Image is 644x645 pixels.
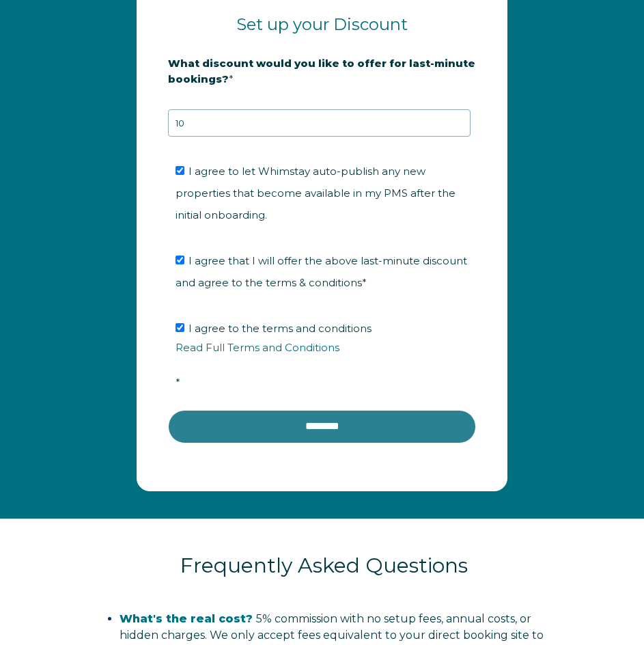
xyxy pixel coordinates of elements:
[180,553,468,578] span: Frequently Asked Questions
[176,323,184,332] input: I agree to the terms and conditionsRead Full Terms and Conditions*
[168,57,475,85] strong: What discount would you like to offer for last-minute bookings?
[236,14,408,34] span: Set up your Discount
[176,256,184,264] input: I agree that I will offer the above last-minute discount and agree to the terms & conditions*
[176,165,456,221] span: I agree to let Whimstay auto-publish any new properties that become available in my PMS after the...
[176,254,467,289] span: I agree that I will offer the above last-minute discount and agree to the terms & conditions
[176,341,339,354] a: Read Full Terms and Conditions
[176,166,184,175] input: I agree to let Whimstay auto-publish any new properties that become available in my PMS after the...
[168,96,382,108] strong: 20% is recommended, minimum of 10%
[176,322,478,389] span: I agree to the terms and conditions
[120,612,253,625] span: What's the real cost?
